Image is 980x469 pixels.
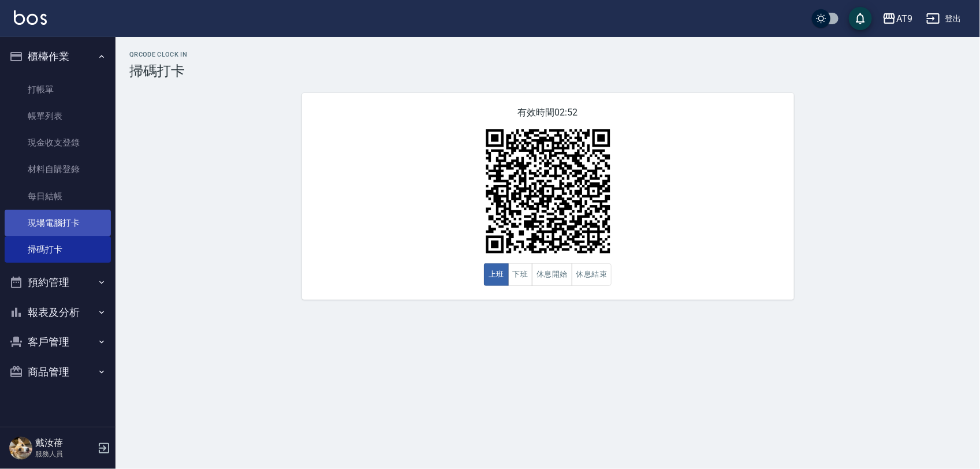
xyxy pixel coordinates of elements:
[5,76,111,103] a: 打帳單
[878,7,917,31] button: AT9
[5,42,111,72] button: 櫃檯作業
[5,129,111,156] a: 現金收支登錄
[532,263,572,286] button: 休息開始
[508,263,533,286] button: 下班
[129,51,966,58] h2: QRcode Clock In
[35,449,94,459] p: 服務人員
[572,263,612,286] button: 休息結束
[922,8,966,29] button: 登出
[5,236,111,263] a: 掃碼打卡
[5,297,111,327] button: 報表及分析
[5,156,111,183] a: 材料自購登錄
[14,10,47,25] img: Logo
[5,103,111,129] a: 帳單列表
[5,210,111,236] a: 現場電腦打卡
[35,437,94,449] h5: 戴汝蓓
[5,327,111,357] button: 客戶管理
[5,357,111,387] button: 商品管理
[484,263,509,286] button: 上班
[849,7,872,30] button: save
[896,12,912,26] div: AT9
[9,437,32,460] img: Person
[302,93,794,300] div: 有效時間 02:52
[129,63,966,79] h3: 掃碼打卡
[5,267,111,297] button: 預約管理
[5,183,111,210] a: 每日結帳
